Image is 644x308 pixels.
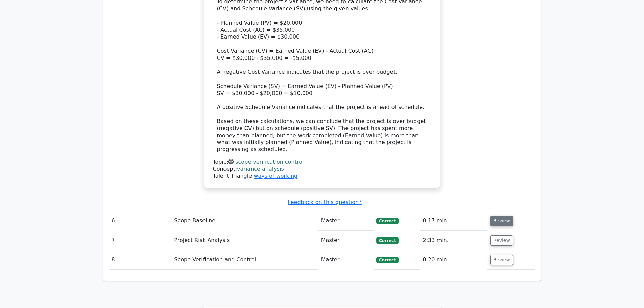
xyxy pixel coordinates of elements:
[109,250,172,269] td: 8
[288,199,361,205] a: Feedback on this question?
[254,173,297,179] a: ways of working
[376,257,398,263] span: Correct
[109,211,172,231] td: 6
[213,159,431,166] div: Topic:
[318,231,374,250] td: Master
[420,231,487,250] td: 2:33 min.
[213,159,431,180] div: Talent Triangle:
[420,211,487,231] td: 0:17 min.
[490,235,513,246] button: Review
[171,211,318,231] td: Scope Baseline
[235,159,304,165] a: scope verification control
[490,216,513,226] button: Review
[171,250,318,269] td: Scope Verification and Control
[490,255,513,265] button: Review
[376,237,398,244] span: Correct
[318,250,374,269] td: Master
[237,166,284,172] a: variance analysis
[213,166,431,173] div: Concept:
[420,250,487,269] td: 0:20 min.
[171,231,318,250] td: Project Risk Analysis
[318,211,374,231] td: Master
[109,231,172,250] td: 7
[376,218,398,224] span: Correct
